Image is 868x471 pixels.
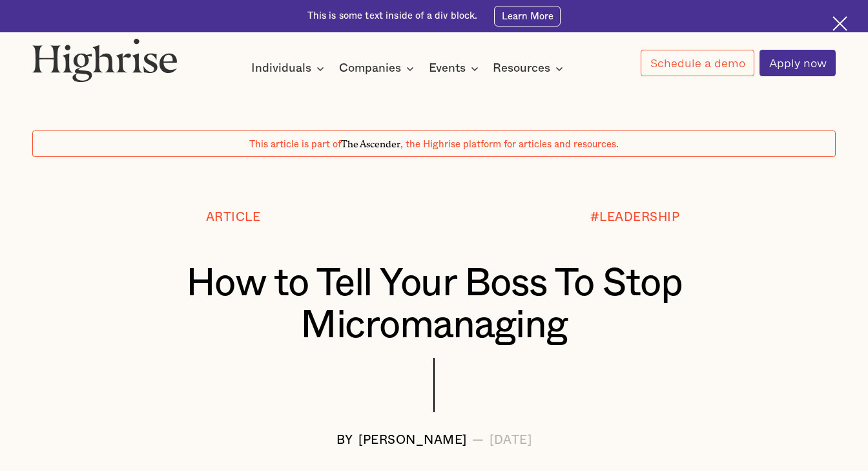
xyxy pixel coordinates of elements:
a: Apply now [759,50,835,76]
div: Article [206,211,261,225]
img: Cross icon [832,16,847,31]
div: — [472,434,484,448]
span: This article is part of [249,140,341,149]
span: The Ascender [341,136,400,148]
span: , the Highrise platform for articles and resources. [400,140,619,149]
div: Resources [493,61,567,76]
div: [DATE] [490,434,532,448]
div: Individuals [251,61,311,76]
div: [PERSON_NAME] [358,434,467,448]
div: Individuals [251,61,328,76]
div: Companies [339,61,418,76]
div: Resources [493,61,550,76]
div: Companies [339,61,401,76]
a: Learn More [494,6,561,26]
div: Events [429,61,482,76]
div: BY [336,434,353,448]
div: This is some text inside of a div block. [307,10,478,23]
div: Events [429,61,466,76]
div: #LEADERSHIP [590,211,680,225]
a: Schedule a demo [641,50,754,76]
h1: How to Tell Your Boss To Stop Micromanaging [66,263,802,348]
img: Highrise logo [32,38,178,82]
